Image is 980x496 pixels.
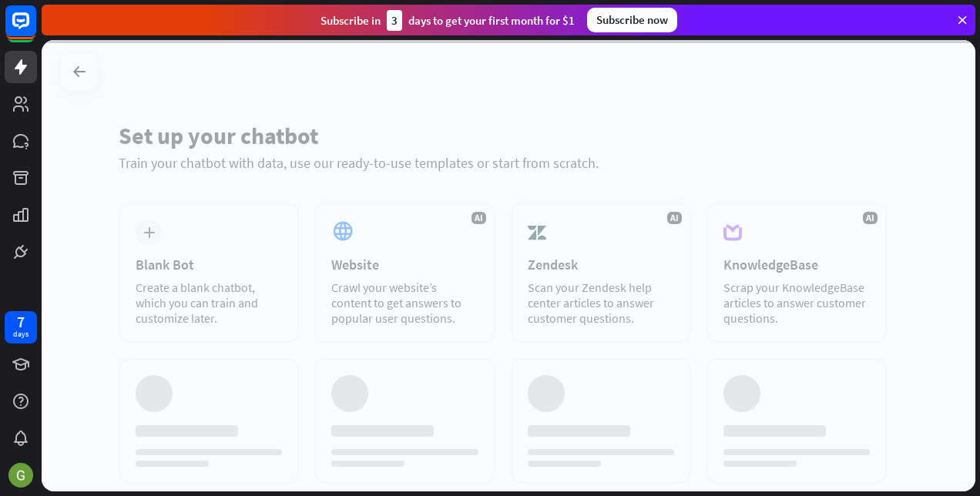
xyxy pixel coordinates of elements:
[387,10,402,31] div: 3
[5,311,37,344] a: 7 days
[17,315,25,329] div: 7
[587,8,677,32] div: Subscribe now
[13,329,29,340] div: days
[321,10,575,31] div: Subscribe in days to get your first month for $1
